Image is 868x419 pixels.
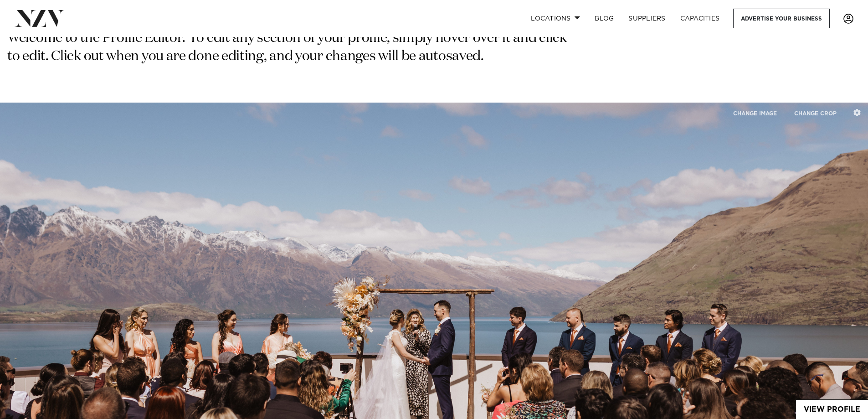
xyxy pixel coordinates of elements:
a: BLOG [587,9,621,28]
a: Advertise your business [733,9,830,28]
a: View Profile [796,400,868,419]
a: SUPPLIERS [621,9,673,28]
button: CHANGE CROP [786,103,844,123]
img: nzv-logo.png [15,10,64,26]
p: Welcome to the Profile Editor. To edit any section of your profile, simply hover over it and clic... [7,30,570,66]
a: Capacities [673,9,727,28]
a: Locations [524,9,587,28]
button: CHANGE IMAGE [725,103,785,123]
